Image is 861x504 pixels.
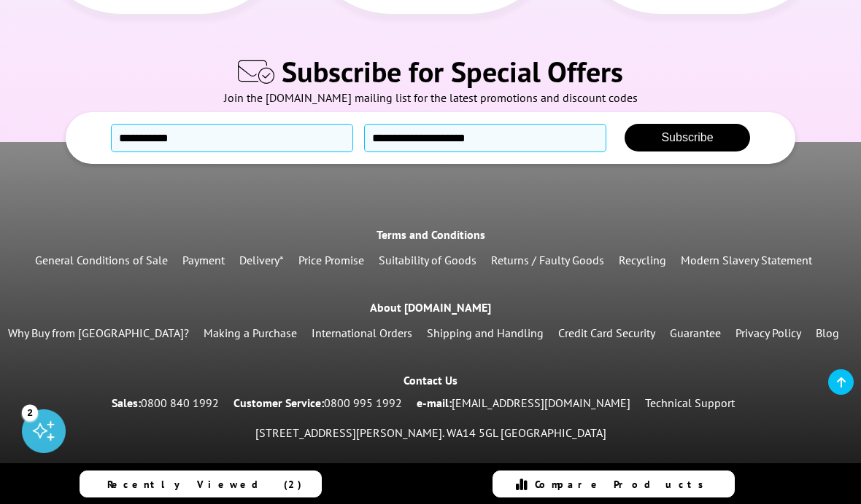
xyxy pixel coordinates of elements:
a: Compare Products [493,470,735,497]
a: Shipping and Handling [427,326,544,340]
a: 0800 840 1992 [141,395,219,410]
a: Suitability of Goods [379,253,476,267]
a: [EMAIL_ADDRESS][DOMAIN_NAME] [452,395,630,410]
a: Technical Support [645,395,735,410]
a: Privacy Policy [735,326,801,340]
span: Recently Viewed (2) [107,478,302,491]
a: Payment [182,253,225,267]
a: Returns / Faulty Goods [491,253,604,267]
div: Join the [DOMAIN_NAME] mailing list for the latest promotions and discount codes [7,90,854,112]
button: Subscribe [625,124,749,151]
a: Why Buy from [GEOGRAPHIC_DATA]? [8,326,189,340]
a: Guarantee [670,326,721,340]
span: Subscribe [661,131,713,143]
p: Sales: [112,393,219,413]
a: Making a Purchase [204,326,297,340]
a: Recently Viewed (2) [80,470,322,497]
a: 0800 995 1992 [324,395,402,410]
div: 2 [22,404,38,420]
a: Price Promise [298,253,364,267]
a: Credit Card Security [558,326,655,340]
a: Modern Slavery Statement [681,253,812,267]
span: Compare Products [535,478,711,491]
p: e-mail: [417,393,630,413]
a: Blog [816,326,839,340]
span: Subscribe for Special Offers [282,52,623,90]
a: Delivery* [239,253,284,267]
p: Customer Service: [233,393,402,413]
a: General Conditions of Sale [35,253,168,267]
a: International Orders [312,326,412,340]
a: Recycling [619,253,666,267]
